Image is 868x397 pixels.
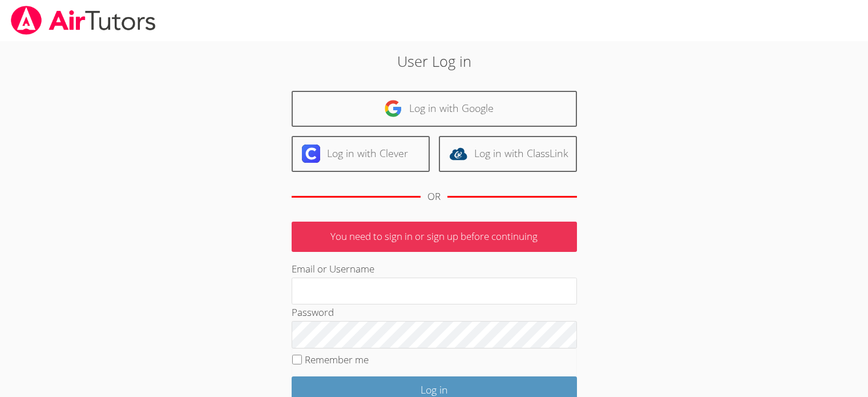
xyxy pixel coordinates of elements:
a: Log in with Clever [292,136,430,172]
label: Remember me [305,353,369,366]
a: Log in with ClassLink [439,136,577,172]
img: classlink-logo-d6bb404cc1216ec64c9a2012d9dc4662098be43eaf13dc465df04b49fa7ab582.svg [449,145,467,163]
a: Log in with Google [292,91,577,127]
img: airtutors_banner-c4298cdbf04f3fff15de1276eac7730deb9818008684d7c2e4769d2f7ddbe033.png [10,6,157,35]
h2: User Log in [200,50,668,72]
p: You need to sign in or sign up before continuing [292,222,577,252]
label: Password [292,306,334,319]
label: Email or Username [292,262,374,275]
img: google-logo-50288ca7cdecda66e5e0955fdab243c47b7ad437acaf1139b6f446037453330a.svg [384,99,402,118]
div: OR [427,189,441,205]
img: clever-logo-6eab21bc6e7a338710f1a6ff85c0baf02591cd810cc4098c63d3a4b26e2feb20.svg [302,145,320,163]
